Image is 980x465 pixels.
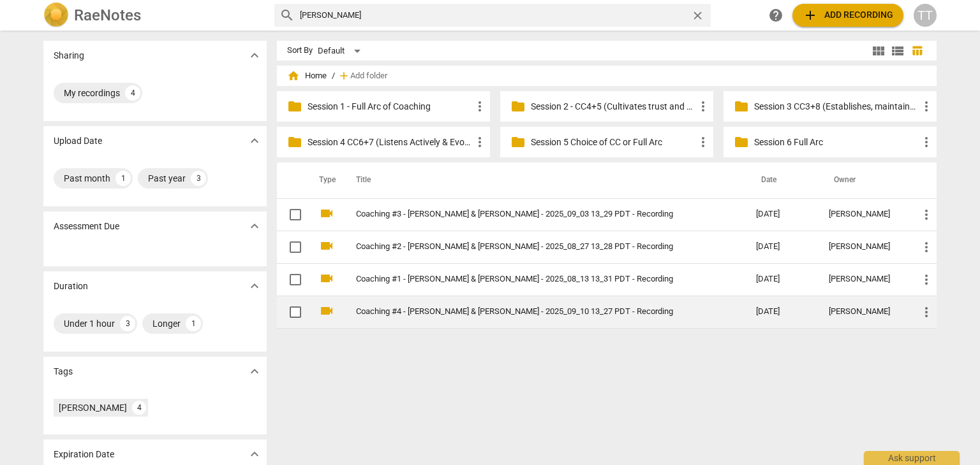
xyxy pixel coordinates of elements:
button: TT [914,4,937,27]
button: Show more [245,217,264,236]
span: more_vert [919,99,934,114]
p: Session 5 Choice of CC or Full Arc [531,136,695,149]
button: Table view [907,41,926,61]
span: more_vert [472,134,487,150]
span: folder [734,134,749,150]
div: 3 [191,171,206,186]
h2: RaeNotes [74,6,141,24]
p: Duration [54,280,88,293]
span: videocam [319,206,334,221]
span: expand_more [247,48,262,63]
p: Session 2 - CC4+5 (Cultivates trust and safety & Maintains Presence) [531,100,695,113]
span: table_chart [911,45,923,57]
div: Sort By [287,46,313,55]
p: Session 4 CC6+7 (Listens Actively & Evokes Awareness) [308,136,472,149]
span: more_vert [919,304,934,320]
div: [PERSON_NAME] [829,210,898,219]
span: folder [510,134,526,150]
button: Show more [245,362,264,381]
button: Show more [245,131,264,150]
p: Expiration Date [54,448,114,461]
button: Tile view [869,41,888,61]
div: [PERSON_NAME] [829,275,898,284]
button: Show more [245,445,264,464]
img: Logo [43,3,69,28]
a: Coaching #3 - [PERSON_NAME] & [PERSON_NAME] - 2025_09_03 13_29 PDT - Recording [356,210,710,219]
span: search [279,8,295,23]
span: expand_more [247,278,262,294]
span: more_vert [695,134,711,150]
button: Show more [245,46,264,65]
span: / [332,71,335,81]
span: expand_more [247,364,262,379]
span: more_vert [919,134,934,150]
span: add [338,69,350,82]
td: [DATE] [746,263,819,296]
div: 1 [186,316,201,331]
span: view_module [871,43,886,59]
div: Default [318,41,365,61]
span: Home [287,69,327,82]
div: 3 [120,316,135,331]
span: expand_more [247,133,262,148]
span: view_list [890,43,905,59]
button: List view [888,41,907,61]
th: Date [746,162,819,198]
p: Tags [54,365,73,378]
span: videocam [319,238,334,254]
a: LogoRaeNotes [43,3,264,28]
span: more_vert [919,240,934,255]
div: 4 [132,401,146,415]
span: more_vert [695,99,711,114]
div: [PERSON_NAME] [829,242,898,252]
span: folder [510,99,526,114]
span: more_vert [919,207,934,222]
th: Type [309,162,341,198]
span: home [287,69,300,82]
span: expand_more [247,218,262,234]
span: add [803,8,818,23]
span: Add folder [350,71,387,81]
span: folder [287,134,302,150]
a: Coaching #4 - [PERSON_NAME] & [PERSON_NAME] - 2025_09_10 13_27 PDT - Recording [356,307,710,317]
th: Owner [819,162,909,198]
div: [PERSON_NAME] [829,307,898,317]
td: [DATE] [746,198,819,231]
a: Coaching #1 - [PERSON_NAME] & [PERSON_NAME] - 2025_08_13 13_31 PDT - Recording [356,275,710,284]
span: more_vert [919,272,934,287]
div: Past month [64,172,110,185]
p: Session 3 CC3+8 (Establishes, maintains agreements & facilitates growth) [754,100,919,113]
span: folder [287,99,302,114]
span: more_vert [472,99,487,114]
input: Search [300,5,686,25]
button: Upload [792,4,903,27]
p: Upload Date [54,134,102,148]
th: Title [341,162,746,198]
div: Under 1 hour [64,317,115,330]
span: videocam [319,303,334,318]
a: Coaching #2 - [PERSON_NAME] & [PERSON_NAME] - 2025_08_27 13_28 PDT - Recording [356,242,710,252]
div: Ask support [864,451,960,465]
div: [PERSON_NAME] [59,401,127,414]
span: Add recording [803,8,893,23]
div: 4 [125,85,140,101]
span: expand_more [247,447,262,462]
td: [DATE] [746,296,819,328]
span: close [691,9,704,22]
span: folder [734,99,749,114]
span: videocam [319,271,334,286]
span: help [768,8,783,23]
p: Session 6 Full Arc [754,136,919,149]
p: Session 1 - Full Arc of Coaching [308,100,472,113]
button: Show more [245,276,264,296]
div: 1 [115,171,131,186]
a: Help [764,4,787,27]
p: Assessment Due [54,220,119,233]
div: Past year [148,172,186,185]
div: Longer [152,317,181,330]
td: [DATE] [746,231,819,263]
div: My recordings [64,87,120,99]
p: Sharing [54,49,84,62]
